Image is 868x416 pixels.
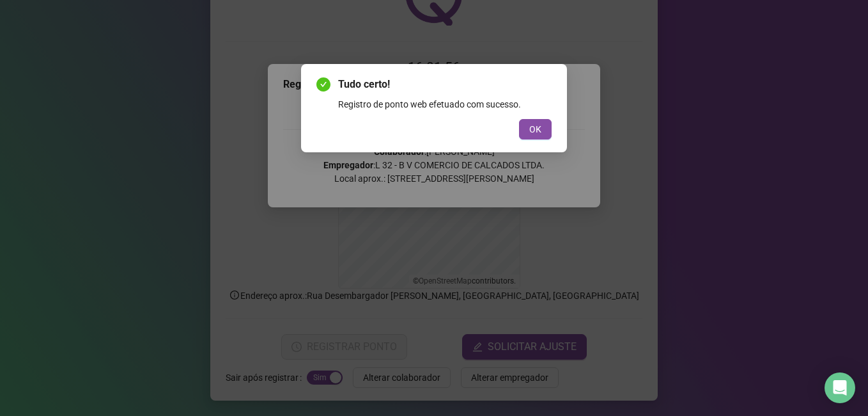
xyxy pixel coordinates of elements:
div: Open Intercom Messenger [825,372,855,403]
div: Registro de ponto web efetuado com sucesso. [338,97,552,111]
span: Tudo certo! [338,77,552,92]
span: OK [529,122,541,136]
span: check-circle [316,77,330,92]
button: OK [519,119,552,140]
